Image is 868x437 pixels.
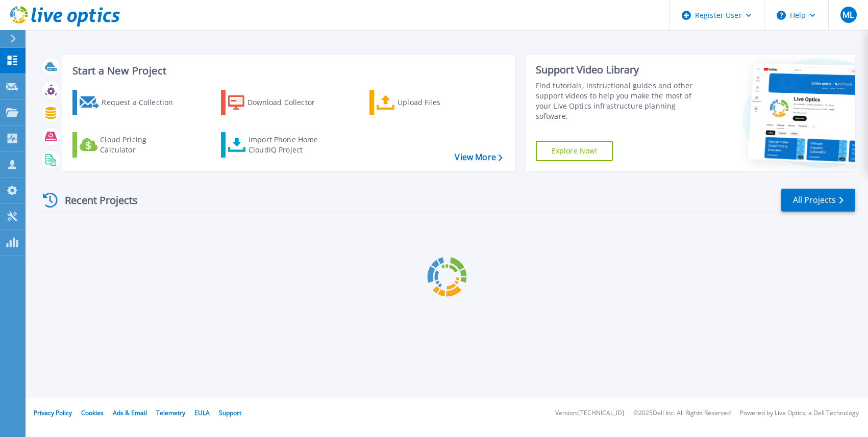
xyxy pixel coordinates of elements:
[536,63,703,76] div: Support Video Library
[369,90,483,115] a: Upload Files
[842,11,854,19] span: ML
[633,410,731,417] li: © 2025 Dell Inc. All Rights Reserved
[100,135,182,155] div: Cloud Pricing Calculator
[194,408,210,417] a: EULA
[536,141,613,161] a: Explore Now!
[781,189,855,212] a: All Projects
[39,188,152,213] div: Recent Projects
[740,410,859,417] li: Powered by Live Optics, a Dell Technology
[34,408,72,417] a: Privacy Policy
[81,408,104,417] a: Cookies
[249,135,328,155] div: Import Phone Home CloudIQ Project
[156,408,185,417] a: Telemetry
[247,92,329,113] div: Download Collector
[219,408,241,417] a: Support
[102,92,183,113] div: Request a Collection
[455,152,502,162] a: View More
[555,410,624,417] li: Version: [TECHNICAL_ID]
[72,132,186,158] a: Cloud Pricing Calculator
[113,408,147,417] a: Ads & Email
[72,65,502,76] h3: Start a New Project
[221,90,335,115] a: Download Collector
[72,90,186,115] a: Request a Collection
[398,92,479,113] div: Upload Files
[536,81,703,121] div: Find tutorials, instructional guides and other support videos to help you make the most of your L...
